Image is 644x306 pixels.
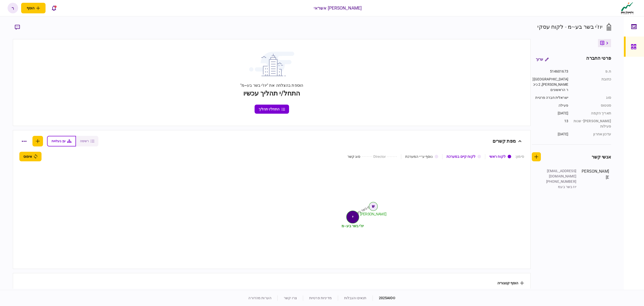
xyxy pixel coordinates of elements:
[249,52,294,76] img: building with clouds
[248,296,271,300] a: הערות מהדורה
[515,154,524,159] div: סימון :
[360,212,386,216] tspan: [PERSON_NAME]
[347,154,360,159] div: סוג קשר
[47,136,76,146] button: עץ בעלויות
[309,296,332,300] a: מדיניות פרטיות
[573,69,611,74] div: ח.פ
[544,168,576,179] div: [EMAIL_ADDRESS][DOMAIN_NAME]
[80,139,89,143] span: רשימה
[284,296,297,300] a: צרו קשר
[544,184,576,190] div: יוז בשר בעמ
[573,118,611,129] div: [PERSON_NAME]׳ שנות פעילות
[344,296,367,300] a: תנאים והגבלות
[52,139,66,143] span: עץ בעלויות
[314,5,362,11] div: [PERSON_NAME] אשראי
[581,168,609,190] div: [PERSON_NAME]
[243,88,300,98] div: התחל/י תהליך עכשיו
[573,132,611,137] div: עדכון אחרון
[255,105,289,114] button: התחל/י תהליך
[532,103,568,108] div: פעילה
[447,154,475,159] div: לקוח קיים במערכת
[355,205,371,215] text: יוז בשר בעמ
[544,179,576,184] div: [PHONE_NUMBER]
[532,55,553,64] button: ערוך
[240,82,303,88] div: הוספת בהצלחה את "יוז'י בשר בע~מ"
[532,111,568,116] div: [DATE]
[537,23,602,31] div: יוז'י בשר בע~מ - לקוח עסקי
[573,95,611,100] div: סוג
[532,77,568,93] div: [GEOGRAPHIC_DATA][PERSON_NAME], 2 כיכר הראשונים
[532,118,568,129] div: 13
[573,111,611,116] div: תאריך הקמה
[497,281,524,285] button: הוסף קטגוריה
[49,3,59,13] button: פתח רשימת התראות
[592,154,611,160] div: אנשי קשר
[21,3,46,13] button: פתח תפריט להוספת לקוח
[573,77,611,93] div: כתובת
[352,215,353,219] text: י
[586,55,611,64] div: פרטי החברה
[620,2,635,14] img: client company logo
[342,224,364,228] tspan: יוז'י בשר בע~מ
[532,69,568,74] div: 514601673
[405,154,433,159] div: נוסף ע״י המערכת
[573,103,611,108] div: סטטוס
[493,136,516,146] div: מפת קשרים
[8,3,18,13] button: ר
[532,95,568,100] div: ישראלית חברה פרטית
[19,152,42,161] button: איפוס
[372,204,375,208] text: ש
[532,132,568,137] div: [DATE]
[489,154,506,159] div: לקוח ראשי
[373,295,396,301] div: © 2025 AIO
[76,136,98,146] button: רשימה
